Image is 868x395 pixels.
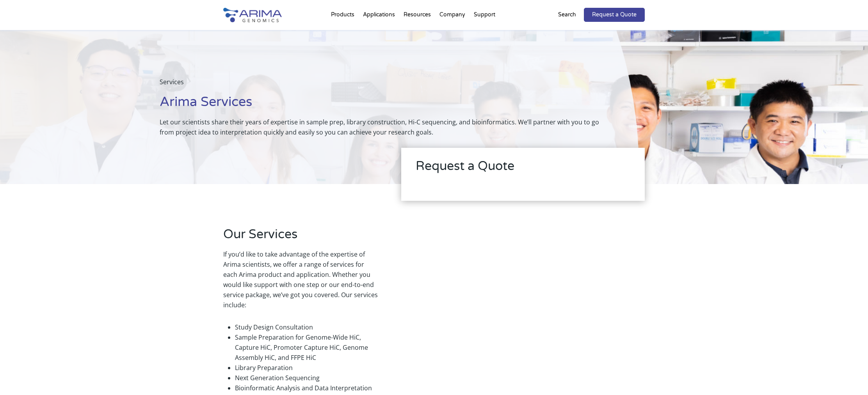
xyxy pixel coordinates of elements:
[160,117,600,137] p: Let our scientists share their years of expertise in sample prep, library construction, Hi-C sequ...
[235,322,378,332] li: Study Design Consultation
[584,8,645,22] a: Request a Quote
[223,249,378,316] p: If you’d like to take advantage of the expertise of Arima scientists, we offer a range of service...
[416,158,630,181] h2: Request a Quote
[223,226,378,249] h2: Our Services
[235,383,378,393] li: Bioinformatic Analysis and Data Interpretation
[160,77,600,93] p: Services
[160,93,600,117] h1: Arima Services
[235,363,378,373] li: Library Preparation
[235,373,378,383] li: Next Generation Sequencing
[558,10,576,20] p: Search
[235,332,378,363] li: Sample Preparation for Genome-Wide HiC, Capture HiC, Promoter Capture HiC, Genome Assembly HiC, a...
[223,8,282,22] img: Arima-Genomics-logo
